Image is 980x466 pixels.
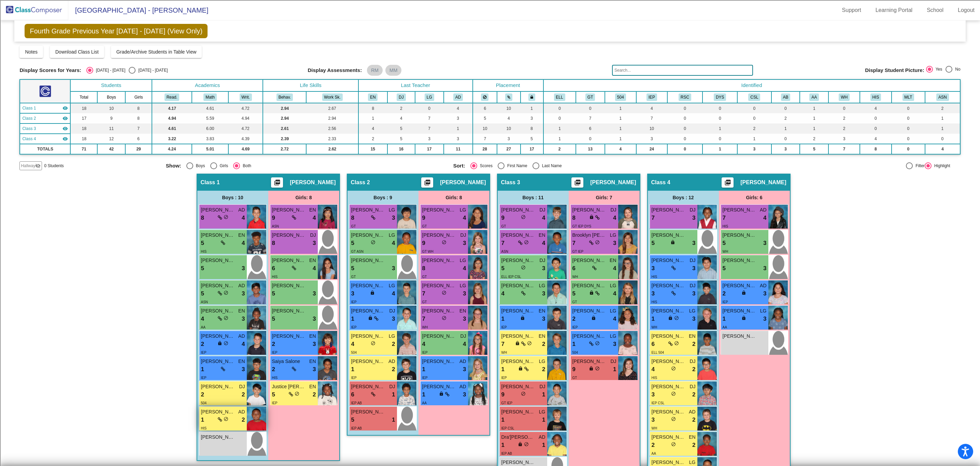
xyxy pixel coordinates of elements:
button: MLT [903,93,914,101]
div: TODO: put dlg title [3,133,977,139]
td: 0 [892,134,925,144]
td: 5 [800,144,828,154]
div: Girls: 7 [569,191,640,204]
th: Laura Garcia [415,91,444,103]
mat-radio-group: Select an option [926,66,961,75]
td: 2.72 [263,144,306,154]
div: Home [3,3,143,9]
td: 4 [860,103,891,113]
td: 7 [125,123,152,134]
button: Notes [19,46,43,58]
span: Display Assessments: [308,67,362,73]
td: 4.61 [192,103,228,113]
td: Matt Wofford - No Class Name [20,134,70,144]
mat-radio-group: Select an option [166,162,448,169]
button: CSL [748,93,760,101]
span: [PERSON_NAME] [590,179,636,186]
th: Individualized Education Plan [636,91,667,103]
button: Behav. [276,93,293,101]
td: 0 [667,123,702,134]
div: Move to ... [3,177,977,183]
th: English Language Learner [543,91,576,103]
th: Total [70,91,97,103]
td: 0 [828,103,860,113]
div: Sign out [3,47,977,53]
div: ??? [3,152,977,158]
td: 2 [925,103,960,113]
th: Keep away students [473,91,497,103]
td: 4 [925,144,960,154]
td: 0 [892,103,925,113]
th: White [828,91,860,103]
th: African American [800,91,828,103]
td: 0 [771,103,800,113]
mat-icon: visibility [62,136,68,142]
td: 3 [737,144,771,154]
td: 4.61 [152,123,192,134]
td: 71 [70,144,97,154]
mat-icon: visibility_off [35,163,41,169]
td: 0 [702,134,737,144]
div: Delete [3,65,977,71]
td: 0 [415,103,444,113]
span: Hallway [21,163,35,169]
td: 0 [925,134,960,144]
td: 3 [497,134,521,144]
td: 4 [444,103,473,113]
th: Adaptive Behavior [771,91,800,103]
div: Boys : 10 [197,191,268,204]
div: Girls: 6 [719,191,790,204]
button: AB [781,93,791,101]
td: 3 [521,113,543,123]
button: RSC [679,93,691,101]
div: JOURNAL [3,226,977,232]
mat-icon: picture_as_pdf [724,179,732,189]
td: 2.56 [306,123,358,134]
div: Yes [933,66,942,72]
td: 18 [70,123,97,134]
td: Kaylee Porter - No Class Name [20,103,70,113]
button: ASN [936,93,949,101]
td: 1 [925,113,960,123]
td: 1 [702,144,737,154]
th: 504 Plan [605,91,636,103]
td: 4.72 [228,123,263,134]
td: 1 [521,103,543,113]
td: 3 [415,134,444,144]
button: Print Students Details [722,177,734,188]
th: Alexa Drillette [444,91,473,103]
mat-icon: picture_as_pdf [423,179,431,189]
mat-chip: MM [385,65,401,76]
div: Download [3,77,977,84]
td: 1 [800,113,828,123]
td: 0 [543,113,576,123]
td: 10 [497,103,521,113]
td: 10 [497,123,521,134]
div: Sort A > Z [3,16,977,22]
td: 1 [771,123,800,134]
td: 0 [771,134,800,144]
td: 2 [358,134,387,144]
div: Move To ... [3,28,977,34]
td: 18 [70,134,97,144]
td: Kathy Suel - No Class Name [20,113,70,123]
td: 6 [125,134,152,144]
input: Search sources [3,238,63,245]
span: Class 2 [351,179,370,186]
button: IEP [647,93,657,101]
div: Girls [217,163,228,169]
td: 1 [358,113,387,123]
td: 2.67 [306,103,358,113]
th: Boys [97,91,125,103]
mat-radio-group: Select an option [453,162,736,169]
td: 0 [892,113,925,123]
th: Asian [925,91,960,103]
td: 7 [576,113,605,123]
button: Work Sk. [322,93,343,101]
td: 4.94 [152,113,192,123]
span: Display Student Picture: [865,67,924,73]
td: 13 [576,144,605,154]
span: [PERSON_NAME] [740,179,786,186]
td: 0 [737,103,771,113]
td: 2 [771,113,800,123]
